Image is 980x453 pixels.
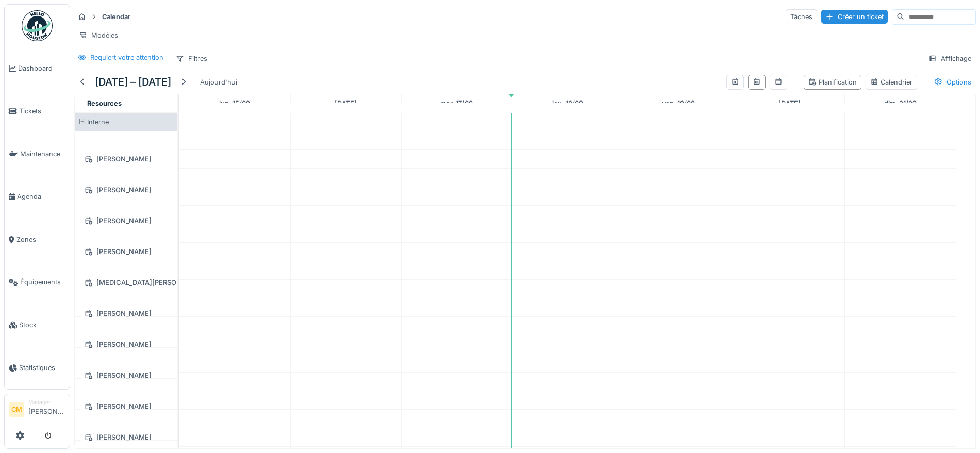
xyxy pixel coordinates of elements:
div: [PERSON_NAME] [81,153,171,165]
a: 20 septembre 2025 [776,96,803,110]
div: Filtres [171,51,212,66]
a: 19 septembre 2025 [659,96,697,110]
span: Interne [87,118,109,126]
div: Manager [28,398,65,406]
li: CM [9,402,24,417]
span: Stock [19,320,65,330]
a: Stock [5,304,70,346]
div: [MEDICAL_DATA][PERSON_NAME] [81,276,171,289]
a: Équipements [5,261,70,304]
div: [PERSON_NAME] [81,245,171,258]
a: CM Manager[PERSON_NAME] [9,398,65,423]
span: Agenda [17,192,65,202]
div: Modèles [74,28,123,43]
div: Créer un ticket [821,10,888,24]
strong: Calendar [98,12,135,22]
a: 21 septembre 2025 [882,96,919,110]
div: [PERSON_NAME] [81,214,171,227]
a: Tickets [5,90,70,132]
div: [PERSON_NAME] [81,400,171,413]
span: Zones [16,234,65,244]
a: 17 septembre 2025 [438,96,475,110]
a: Maintenance [5,132,70,175]
span: Maintenance [20,149,65,159]
a: Statistiques [5,346,70,389]
img: Badge_color-CXgf-gQk.svg [22,10,53,41]
a: Zones [5,218,70,261]
div: Requiert votre attention [90,53,163,62]
a: 16 septembre 2025 [332,96,359,110]
span: Statistiques [19,363,65,373]
div: [PERSON_NAME] [81,338,171,351]
li: [PERSON_NAME] [28,398,65,421]
h5: [DATE] – [DATE] [95,76,171,88]
a: Agenda [5,175,70,218]
div: Tâches [786,9,817,24]
div: Calendrier [870,77,912,87]
a: Dashboard [5,47,70,90]
div: Planification [808,77,857,87]
a: 15 septembre 2025 [217,96,253,110]
span: Équipements [20,277,65,287]
a: 18 septembre 2025 [550,96,586,110]
div: Aujourd'hui [196,75,241,89]
div: [PERSON_NAME] [81,431,171,444]
div: Affichage [924,51,976,66]
span: Resources [87,99,122,107]
span: Tickets [19,106,65,116]
div: Options [929,75,976,90]
div: [PERSON_NAME] [81,369,171,382]
div: [PERSON_NAME] [81,307,171,320]
span: Dashboard [18,63,65,73]
div: [PERSON_NAME] [81,183,171,196]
